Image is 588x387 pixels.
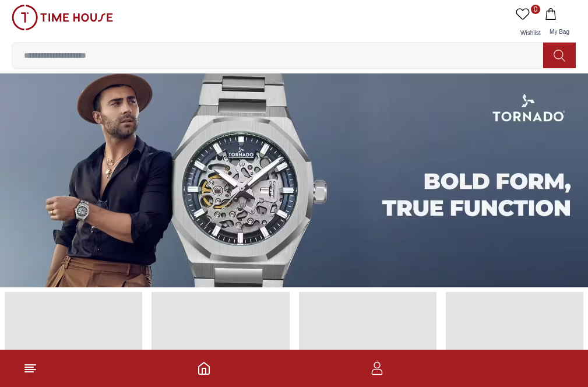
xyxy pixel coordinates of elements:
[516,30,545,36] span: Wishlist
[12,5,113,30] img: ...
[543,5,576,42] button: My Bag
[513,5,543,42] a: 0Wishlist
[531,5,540,14] span: 0
[197,361,211,375] a: Home
[545,29,574,35] span: My Bag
